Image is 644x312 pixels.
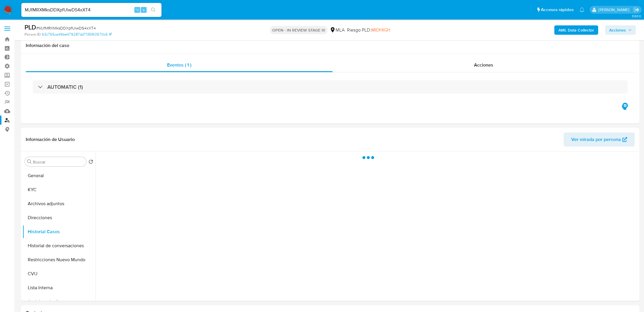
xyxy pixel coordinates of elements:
[347,27,390,33] span: Riesgo PLD:
[22,225,96,239] button: Historial Casos
[22,183,96,197] button: KYC
[541,7,574,13] span: Accesos rápidos
[27,159,32,164] button: Buscar
[147,6,159,14] button: search-icon
[88,159,93,166] button: Volver al orden por defecto
[605,25,636,35] button: Acciones
[22,253,96,267] button: Restricciones Nuevo Mundo
[633,7,640,13] a: Salir
[579,7,584,12] a: Notificaciones
[36,25,96,31] span: # MJfMRXMksDDXpfUiwDS4xXT4
[22,267,96,281] button: CVU
[26,137,75,142] h1: Información de Usuario
[564,133,635,147] button: Ver mirada por persona
[33,80,628,94] div: AUTOMATIC (1)
[558,25,594,35] b: AML Data Collector
[47,84,83,90] h3: AUTOMATIC (1)
[22,281,96,295] button: Lista Interna
[598,7,631,13] p: fabricio.bottalo@mercadolibre.com
[22,197,96,211] button: Archivos adjuntos
[474,62,493,68] span: Acciones
[25,22,36,32] b: PLD
[22,239,96,253] button: Historial de conversaciones
[22,295,96,309] button: Anticipos de dinero
[21,6,162,14] input: Buscar usuario o caso...
[33,159,84,165] input: Buscar
[22,169,96,183] button: General
[42,32,112,37] a: 63c755ca49be479287dd7135f60570c6
[371,27,390,33] span: MIDHIGH
[554,25,598,35] button: AML Data Collector
[330,27,345,33] div: MLA
[22,211,96,225] button: Direcciones
[571,133,621,147] span: Ver mirada por persona
[609,25,626,35] span: Acciones
[270,26,327,34] p: OPEN - IN REVIEW STAGE III
[135,7,139,13] span: ⌥
[26,43,635,48] h1: Información del caso
[25,32,41,37] b: Person ID
[143,7,145,13] span: s
[167,62,191,68] span: Eventos ( 1 )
